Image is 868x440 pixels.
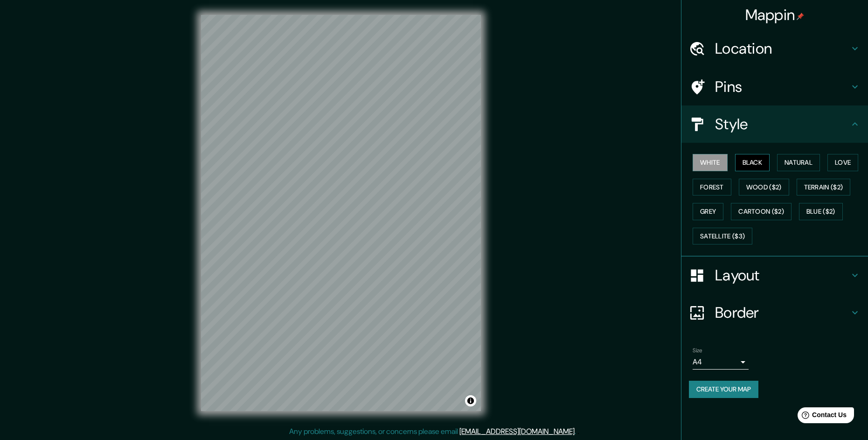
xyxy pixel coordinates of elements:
[715,39,849,58] h4: Location
[799,203,843,220] button: Blue ($2)
[576,426,577,437] div: .
[739,179,789,196] button: Wood ($2)
[715,115,849,133] h4: Style
[777,154,820,171] button: Natural
[681,257,868,294] div: Layout
[459,426,575,436] a: [EMAIL_ADDRESS][DOMAIN_NAME]
[681,294,868,331] div: Border
[289,426,576,437] p: Any problems, suggestions, or concerns please email .
[715,266,849,285] h4: Layout
[735,154,770,171] button: Black
[693,179,731,196] button: Forest
[693,203,723,220] button: Grey
[745,6,805,24] h4: Mappin
[693,228,752,245] button: Satellite ($3)
[693,154,728,171] button: White
[785,404,858,430] iframe: Help widget launcher
[681,68,868,105] div: Pins
[201,15,481,411] canvas: Map
[693,347,702,355] label: Size
[731,203,792,220] button: Cartoon ($2)
[577,426,579,437] div: .
[715,303,849,322] h4: Border
[827,154,858,171] button: Love
[689,381,758,398] button: Create your map
[797,13,804,20] img: pin-icon.png
[693,355,749,370] div: A4
[681,105,868,143] div: Style
[465,395,476,406] button: Toggle attribution
[797,179,851,196] button: Terrain ($2)
[715,77,849,96] h4: Pins
[681,30,868,67] div: Location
